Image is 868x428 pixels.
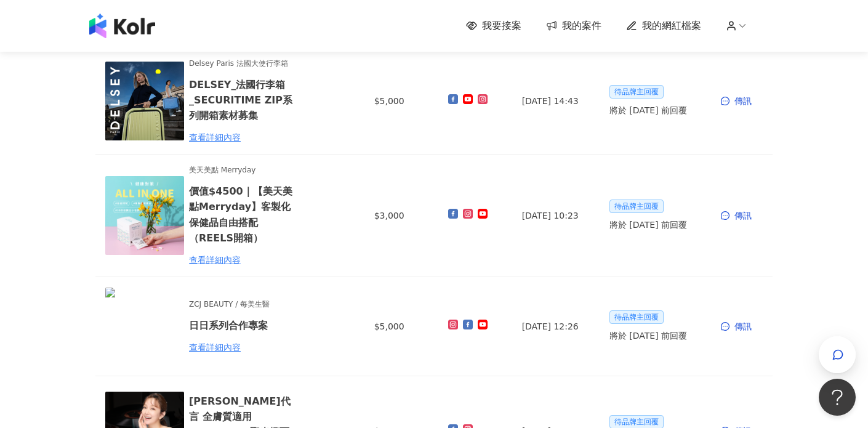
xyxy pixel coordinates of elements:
span: message [721,97,729,105]
div: 傳訊 [721,320,763,333]
span: 待品牌主回覆 [609,200,664,213]
span: 將於 [DATE] 前回覆 [609,218,687,232]
a: 我的案件 [546,19,601,33]
h6: 價值$4500｜【美天美點Merryday】客製化保健品自由搭配（REELS開箱） [189,184,297,246]
td: $5,000 [364,277,438,376]
div: 傳訊 [721,94,763,108]
a: 我的網紅檔案 [626,19,701,33]
td: $5,000 [364,48,438,155]
img: 日日系列 [105,288,150,301]
img: 【DELSEY】SECURITIME ZIP旅行箱 [105,62,184,140]
div: 查看詳細內容 [189,341,297,354]
span: Delsey Paris 法國大使行李箱 [189,58,297,70]
td: [DATE] 14:43 [512,48,600,155]
span: 將於 [DATE] 前回覆 [609,329,687,342]
div: 查看詳細內容 [189,131,297,144]
span: message [721,322,729,331]
div: 查看詳細內容 [189,253,297,267]
td: [DATE] 10:23 [512,155,600,277]
span: message [721,211,729,220]
img: logo [89,14,155,38]
td: $3,000 [364,155,438,277]
img: 客製化保健食品 [105,176,184,255]
span: 美天美點 Merryday [189,164,297,176]
span: ZCJ BEAUTY / 每美生醫 [189,299,297,310]
span: 待品牌主回覆 [609,310,664,324]
span: 我要接案 [482,19,521,33]
a: 我要接案 [466,19,521,33]
span: 我的網紅檔案 [642,19,701,33]
span: 待品牌主回覆 [609,85,664,99]
div: 傳訊 [721,209,763,222]
h6: DELSEY_法國行李箱_SECURITIME ZIP系列開箱素材募集 [189,77,297,123]
h6: 日日系列合作專案 [189,318,297,333]
span: 將於 [DATE] 前回覆 [609,103,687,117]
span: 我的案件 [562,19,601,33]
td: [DATE] 12:26 [512,277,600,376]
iframe: Help Scout Beacon - Open [819,379,856,416]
